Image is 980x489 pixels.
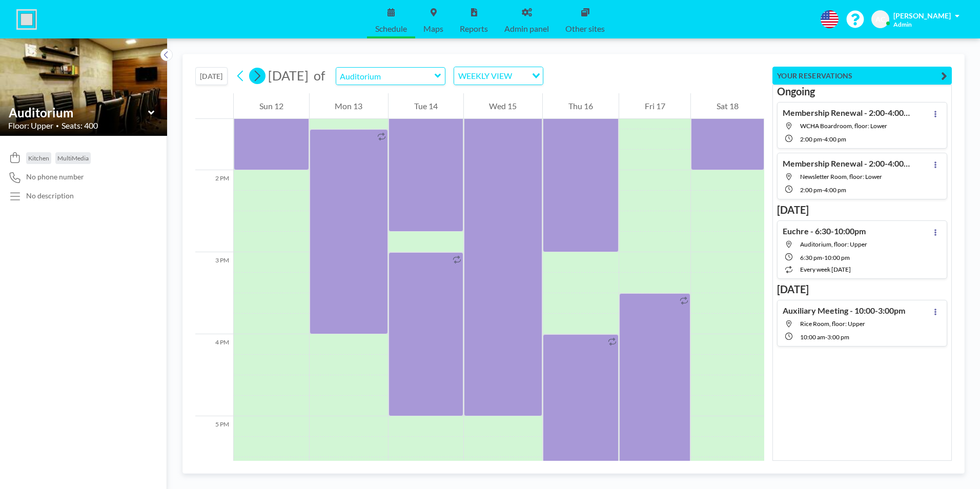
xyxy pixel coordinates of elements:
span: 10:00 PM [824,254,850,261]
span: - [822,135,824,143]
div: 1 PM [195,88,233,170]
div: Mon 13 [310,93,389,119]
span: • [56,123,59,129]
span: WEEKLY VIEW [456,69,514,83]
div: Sat 18 [691,93,764,119]
span: No phone number [26,172,84,181]
div: Wed 15 [464,93,543,119]
span: Auditorium, floor: Upper [800,240,867,248]
span: AC [875,15,885,24]
button: YOUR RESERVATIONS [772,67,952,85]
input: Auditorium [9,105,148,120]
span: 3:00 PM [827,333,849,341]
h3: [DATE] [777,203,947,216]
span: Other sites [565,25,605,33]
span: Maps [423,25,443,33]
button: [DATE] [195,67,228,85]
span: MultiMedia [57,154,89,162]
span: [PERSON_NAME] [893,11,951,20]
div: Search for option [454,67,543,85]
span: 6:30 PM [800,254,822,261]
span: WCHA Boardroom, floor: Lower [800,122,887,130]
h4: Membership Renewal - 2:00-4:00pm [783,108,911,118]
div: 4 PM [195,334,233,416]
span: of [314,68,325,84]
h3: [DATE] [777,283,947,296]
span: Newsletter Room, floor: Lower [800,173,882,180]
span: Reports [460,25,488,33]
span: Admin [893,21,912,28]
span: - [822,186,824,194]
h4: Euchre - 6:30-10:00pm [783,226,866,236]
span: - [825,333,827,341]
h4: Auxiliary Meeting - 10:00-3:00pm [783,305,905,316]
div: Sun 12 [234,93,309,119]
span: 2:00 PM [800,135,822,143]
span: - [822,254,824,261]
span: Floor: Upper [8,120,53,131]
span: 2:00 PM [800,186,822,194]
span: Admin panel [504,25,549,33]
span: every week [DATE] [800,266,851,273]
div: 2 PM [195,170,233,252]
h3: Ongoing [777,85,947,98]
h4: Membership Renewal - 2:00-4:00pm [783,158,911,169]
span: 4:00 PM [824,135,846,143]
span: Rice Room, floor: Upper [800,320,865,328]
span: Seats: 400 [62,120,98,131]
span: Kitchen [28,154,49,162]
div: Fri 17 [619,93,691,119]
div: Tue 14 [389,93,463,119]
img: organization-logo [16,9,37,30]
input: Auditorium [336,68,435,85]
span: Schedule [375,25,407,33]
span: [DATE] [268,68,309,83]
div: 3 PM [195,252,233,334]
span: 10:00 AM [800,333,825,341]
div: No description [26,191,74,200]
div: Thu 16 [543,93,619,119]
span: 4:00 PM [824,186,846,194]
input: Search for option [515,69,526,83]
